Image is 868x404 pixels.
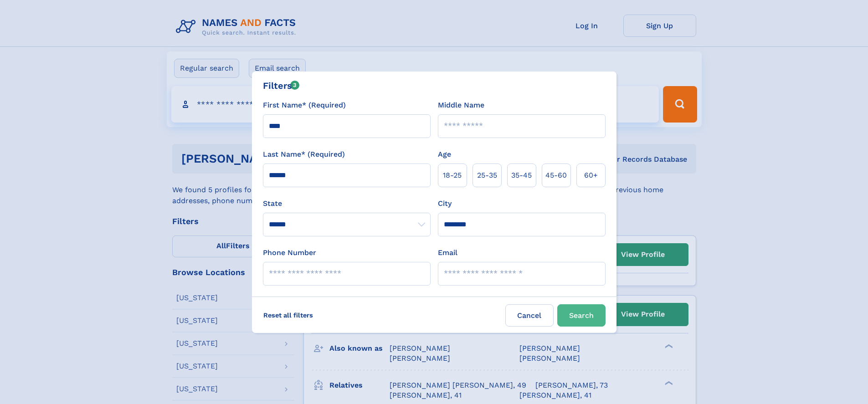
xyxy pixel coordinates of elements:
label: State [263,198,431,209]
div: Filters [263,79,300,92]
label: Cancel [505,304,554,327]
label: Age [438,149,451,160]
label: Last Name* (Required) [263,149,345,160]
label: Email [438,247,457,258]
label: Phone Number [263,247,316,258]
label: First Name* (Required) [263,100,346,111]
button: Search [557,304,606,327]
label: Middle Name [438,100,484,111]
label: City [438,198,452,209]
span: 18‑25 [443,170,462,181]
span: 45‑60 [545,170,567,181]
span: 25‑35 [477,170,497,181]
span: 60+ [584,170,598,181]
span: 35‑45 [511,170,532,181]
label: Reset all filters [257,304,319,326]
